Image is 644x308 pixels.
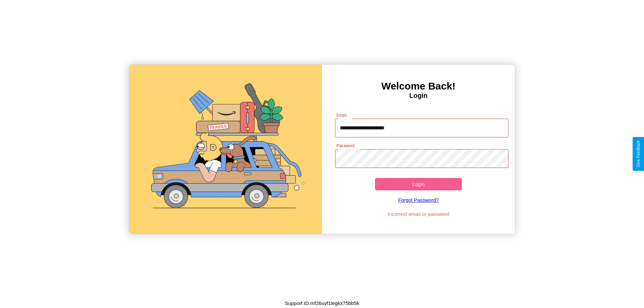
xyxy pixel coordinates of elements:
[332,190,505,209] a: Forgot Password?
[375,178,462,190] button: Login
[129,65,322,234] img: gif
[322,92,515,100] h4: Login
[322,80,515,92] h3: Welcome Back!
[336,143,354,148] label: Password
[285,299,359,308] p: Support ID: mf26uyf1legkx75bb5k
[336,112,347,118] label: Email
[636,140,641,168] div: Give Feedback
[332,209,505,219] p: Incorrect email or password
